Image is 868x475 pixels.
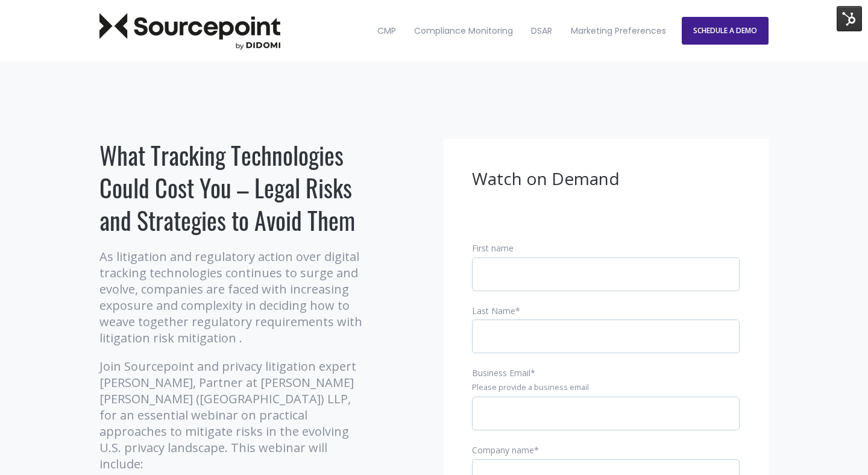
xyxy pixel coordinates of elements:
[472,444,534,456] span: Company name
[562,5,673,57] a: Marketing Preferences
[837,6,862,31] img: HubSpot Tools Menu Toggle
[472,168,740,190] h3: Watch on Demand
[682,17,769,45] a: SCHEDULE A DEMO
[99,13,280,49] img: Sourcepoint Logo Dark
[369,5,403,57] a: CMP
[472,367,530,379] span: Business Email
[99,358,368,472] p: Join Sourcepoint and privacy litigation expert [PERSON_NAME], Partner at [PERSON_NAME] [PERSON_NA...
[369,5,674,57] nav: Desktop navigation
[472,305,515,316] span: Last Name
[472,242,514,254] span: First name
[406,5,521,57] a: Compliance Monitoring
[472,382,740,393] legend: Please provide a business email
[99,139,368,236] h1: What Tracking Technologies Could Cost You – Legal Risks and Strategies to Avoid Them
[523,5,560,57] a: DSAR
[99,248,368,346] p: As litigation and regulatory action over digital tracking technologies continues to surge and evo...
